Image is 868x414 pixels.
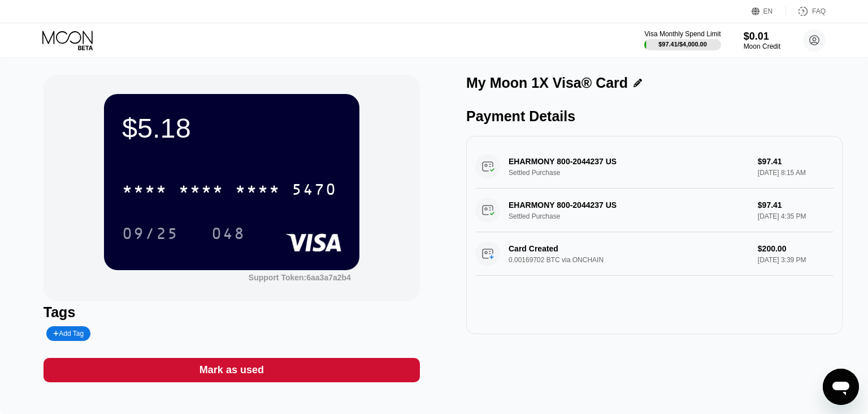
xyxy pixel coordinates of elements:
[44,304,420,321] div: Tags
[53,330,84,338] div: Add Tag
[812,7,826,15] div: FAQ
[46,326,90,341] div: Add Tag
[752,6,786,17] div: EN
[249,273,351,282] div: Support Token: 6aa3a7a2b4
[744,42,780,50] div: Moon Credit
[122,112,341,144] div: $5.18
[658,41,707,48] div: $97.41 / $4,000.00
[203,219,254,247] div: 048
[466,108,843,125] div: Payment Details
[744,31,780,50] div: $0.01Moon Credit
[292,182,337,200] div: 5470
[211,226,245,244] div: 048
[114,219,187,247] div: 09/25
[249,273,351,282] div: Support Token:6aa3a7a2b4
[644,30,721,38] div: Visa Monthly Spend Limit
[122,226,179,244] div: 09/25
[763,7,773,15] div: EN
[199,364,264,377] div: Mark as used
[44,358,420,382] div: Mark as used
[744,31,780,42] div: $0.01
[786,6,826,17] div: FAQ
[466,75,628,91] div: My Moon 1X Visa® Card
[644,30,721,50] div: Visa Monthly Spend Limit$97.41/$4,000.00
[823,369,859,405] iframe: Button to launch messaging window, conversation in progress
